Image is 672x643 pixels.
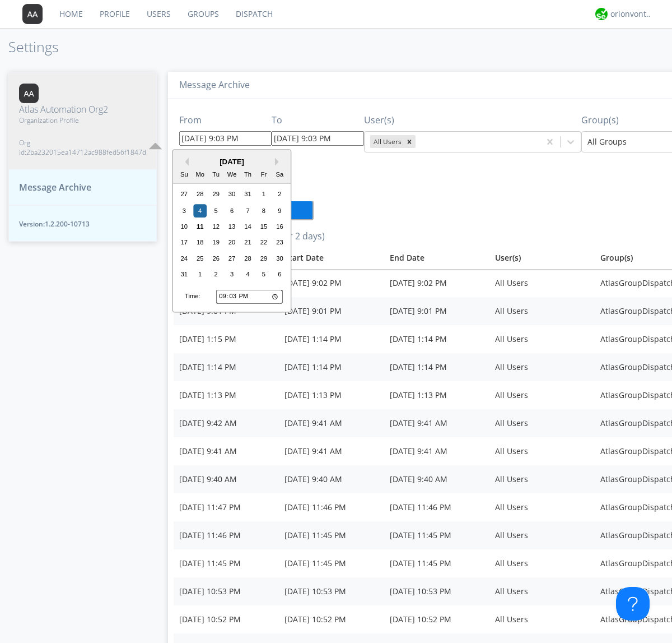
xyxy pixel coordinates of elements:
div: [DATE] 10:52 PM [390,614,484,625]
span: Message Archive [19,181,91,194]
img: 29d36aed6fa347d5a1537e7736e6aa13 [595,8,608,20]
img: 373638.png [22,4,43,24]
div: [DATE] 9:41 AM [179,446,273,457]
div: Tu [209,168,223,182]
div: [DATE] 9:01 PM [284,306,379,317]
div: All Users [495,502,589,513]
div: Choose Wednesday, September 3rd, 2025 [225,268,239,281]
div: [DATE] 9:41 AM [390,418,484,429]
button: Next Month [275,158,283,166]
div: All Users [495,558,589,569]
div: We [225,168,239,182]
div: Th [241,168,255,182]
div: [DATE] 9:01 PM [390,306,484,317]
div: [DATE] 1:13 PM [390,390,484,401]
div: Choose Wednesday, August 20th, 2025 [225,236,239,249]
div: [DATE] 9:41 AM [284,418,379,429]
div: All Users [495,306,589,317]
div: Choose Wednesday, August 27th, 2025 [225,252,239,265]
div: Choose Tuesday, August 19th, 2025 [209,236,223,249]
div: Choose Sunday, August 31st, 2025 [178,268,191,281]
div: Remove All Users [403,135,416,148]
h3: From [179,115,272,126]
div: Choose Thursday, August 21st, 2025 [241,236,255,249]
div: Choose Tuesday, August 12th, 2025 [209,220,223,233]
div: [DATE] 10:53 PM [179,586,273,597]
div: [DATE] 1:14 PM [390,362,484,373]
div: Fr [257,168,270,182]
div: Choose Friday, August 29th, 2025 [257,252,270,265]
div: Choose Saturday, September 6th, 2025 [273,268,287,281]
div: [DATE] 11:46 PM [179,530,273,541]
span: Org id: 2ba232015ea14712ac988fed56f1847d [19,138,146,157]
div: Choose Sunday, August 10th, 2025 [178,220,191,233]
div: Choose Tuesday, July 29th, 2025 [209,188,223,201]
div: Choose Saturday, August 2nd, 2025 [273,188,287,201]
div: All Users [495,530,589,541]
div: Choose Thursday, August 7th, 2025 [241,204,255,218]
div: Choose Thursday, August 14th, 2025 [241,220,255,233]
div: Choose Saturday, August 16th, 2025 [273,220,287,233]
div: [DATE] 1:13 PM [179,390,273,401]
img: 373638.png [19,84,39,103]
div: [DATE] 11:45 PM [284,530,379,541]
div: Choose Friday, August 22nd, 2025 [257,236,270,249]
div: [DATE] 11:45 PM [390,530,484,541]
div: [DATE] 1:14 PM [390,334,484,345]
div: All Users [495,586,589,597]
div: Choose Tuesday, August 5th, 2025 [209,204,223,218]
div: All Users [495,446,589,457]
button: Message Archive [8,169,157,206]
div: Choose Monday, September 1st, 2025 [193,268,207,281]
div: Su [178,168,191,182]
div: [DATE] 10:53 PM [390,586,484,597]
div: [DATE] 11:46 PM [284,502,379,513]
span: Atlas Automation Org2 [19,103,146,116]
div: Choose Friday, August 15th, 2025 [257,220,270,233]
div: Choose Monday, August 4th, 2025 [193,204,207,218]
div: [DATE] 11:45 PM [390,558,484,569]
span: Organization Profile [19,115,146,125]
div: [DATE] 9:40 AM [284,474,379,485]
th: Toggle SortBy [384,247,489,269]
th: Toggle SortBy [279,247,384,269]
button: Atlas Automation Org2Organization ProfileOrg id:2ba232015ea14712ac988fed56f1847d [8,72,157,169]
span: Version: 1.2.200-10713 [19,219,146,229]
div: All Users [495,474,589,485]
div: Choose Monday, August 11th, 2025 [193,220,207,233]
div: Time: [185,292,200,301]
div: All Users [495,334,589,345]
div: [DATE] 10:53 PM [284,586,379,597]
button: Previous Month [181,158,189,166]
div: month 2025-08 [176,187,288,283]
div: [DATE] 1:15 PM [179,334,273,345]
div: Choose Sunday, August 17th, 2025 [178,236,191,249]
div: [DATE] 11:47 PM [179,502,273,513]
div: Choose Sunday, August 3rd, 2025 [178,204,191,218]
th: User(s) [489,247,595,269]
div: [DATE] 1:13 PM [284,390,379,401]
div: Choose Saturday, August 23rd, 2025 [273,236,287,249]
div: Choose Tuesday, August 26th, 2025 [209,252,223,265]
div: Choose Friday, August 1st, 2025 [257,188,270,201]
div: [DATE] 1:14 PM [284,362,379,373]
div: All Users [495,277,589,289]
div: [DATE] 1:14 PM [179,362,273,373]
div: Choose Friday, September 5th, 2025 [257,268,270,281]
div: Choose Sunday, August 24th, 2025 [178,252,191,265]
button: Version:1.2.200-10713 [8,205,157,242]
div: [DATE] 9:40 AM [390,474,484,485]
div: [DATE] 9:41 AM [284,446,379,457]
div: Choose Monday, August 25th, 2025 [193,252,207,265]
div: orionvontas+atlas+automation+org2 [610,8,652,20]
input: Time [216,289,283,304]
div: [DATE] 10:52 PM [284,614,379,625]
div: All Users [495,614,589,625]
div: [DATE] 9:02 PM [284,277,379,289]
div: [DATE] 9:02 PM [390,277,484,289]
div: Choose Thursday, August 28th, 2025 [241,252,255,265]
div: All Users [370,135,403,148]
div: Choose Tuesday, September 2nd, 2025 [209,268,223,281]
div: [DATE] 11:45 PM [284,558,379,569]
div: [DATE] 10:52 PM [179,614,273,625]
